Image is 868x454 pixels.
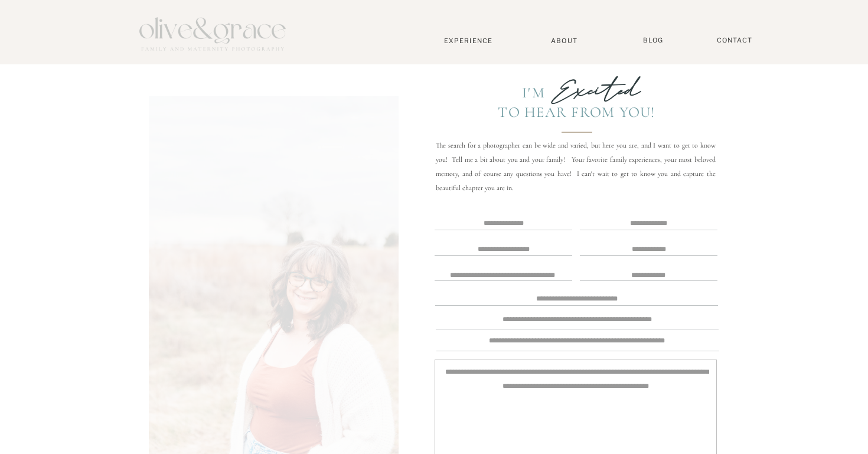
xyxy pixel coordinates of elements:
[504,84,546,102] div: I'm
[711,36,758,45] a: Contact
[638,36,668,45] a: BLOG
[546,37,582,44] a: About
[429,37,507,45] a: Experience
[552,73,641,107] b: Excited
[490,103,664,120] div: To Hear from you!
[436,138,716,182] p: The search for a photographer can be wide and varied, but here you are, and I want to get to know...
